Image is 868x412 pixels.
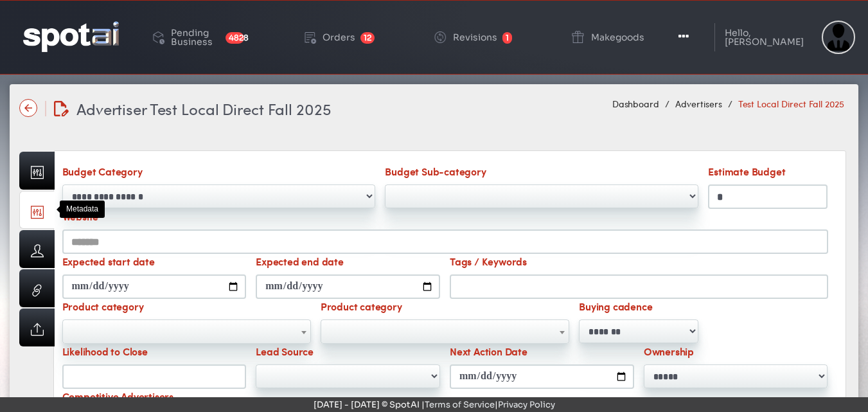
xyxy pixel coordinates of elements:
span: 12 [360,32,375,44]
img: Sterling Cooper & Partners [822,21,855,54]
img: line-1.svg [714,23,715,51]
a: Privacy Policy [498,399,555,410]
div: Hello, [PERSON_NAME] [725,28,815,46]
img: edit-document.svg [54,101,69,116]
label: Likelihood to Close [62,344,148,361]
label: Product category [321,299,402,316]
div: Orders [323,33,355,42]
span: 4828 [226,32,244,44]
div: Metadata [60,201,105,218]
img: name-arrow-back-state-default-icon-true-icon-only-true-type.svg [19,99,37,117]
label: Lead Source [256,344,314,361]
label: Buying cadence [579,299,652,316]
span: 1 [502,32,512,44]
img: logo-reversed.png [23,21,119,51]
span: Advertiser Test Local Direct Fall 2025 [76,98,331,120]
label: Ownership [644,344,694,361]
label: Budget Sub-category [385,164,486,181]
a: Advertisers [675,97,722,110]
label: Expected start date [62,254,155,271]
li: Test Local Direct Fall 2025 [725,97,844,110]
a: Pending Business 4828 [140,8,254,67]
label: Next Action Date [450,344,527,361]
a: Makegoods [560,9,655,66]
img: deployed-code-history.png [150,30,166,45]
label: Competitive Advertisers [62,389,173,406]
div: Makegoods [591,33,644,42]
label: Budget Category [62,164,143,181]
a: Dashboard [612,97,660,110]
img: order-play.png [302,30,317,45]
label: Estimate Budget [708,164,785,181]
label: Tags / Keywords [450,254,527,271]
a: Orders 12 [292,9,385,66]
a: Revisions 1 [422,9,522,66]
label: Expected end date [256,254,344,271]
div: Pending Business [171,28,220,46]
img: change-circle.png [432,30,448,45]
img: line-12.svg [45,101,46,116]
label: Product category [62,299,144,316]
a: Terms of Service [425,399,495,410]
div: Revisions [453,33,497,42]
